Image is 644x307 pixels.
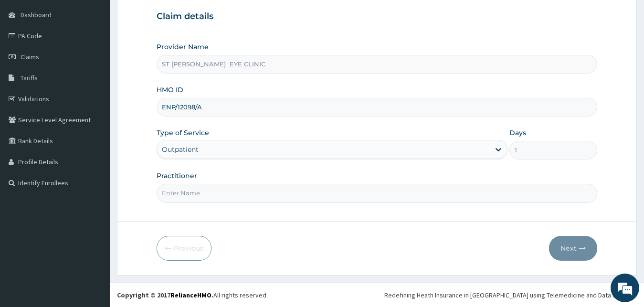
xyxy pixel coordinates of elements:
a: RelianceHMO [170,291,211,299]
img: d_794563401_company_1708531726252_794563401 [18,48,39,72]
span: We're online! [55,93,132,189]
footer: All rights reserved. [110,283,644,307]
label: Days [509,128,526,138]
button: Previous [157,236,211,261]
label: Type of Service [157,128,209,138]
div: Chat with us now [50,53,160,66]
input: Enter Name [157,184,598,202]
label: Provider Name [157,42,209,52]
h3: Claim details [157,11,598,22]
span: Dashboard [21,11,52,19]
label: Practitioner [157,171,197,180]
div: Redefining Heath Insurance in [GEOGRAPHIC_DATA] using Telemedicine and Data Science! [384,290,637,300]
span: Tariffs [21,74,38,82]
input: Enter HMO ID [157,98,598,116]
div: Outpatient [162,145,199,154]
label: HMO ID [157,85,183,95]
textarea: Type your message and hit 'Enter' [5,205,182,239]
div: Minimize live chat window [157,5,179,28]
button: Next [549,236,597,261]
span: Claims [21,53,39,61]
strong: Copyright © 2017 . [117,291,213,299]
